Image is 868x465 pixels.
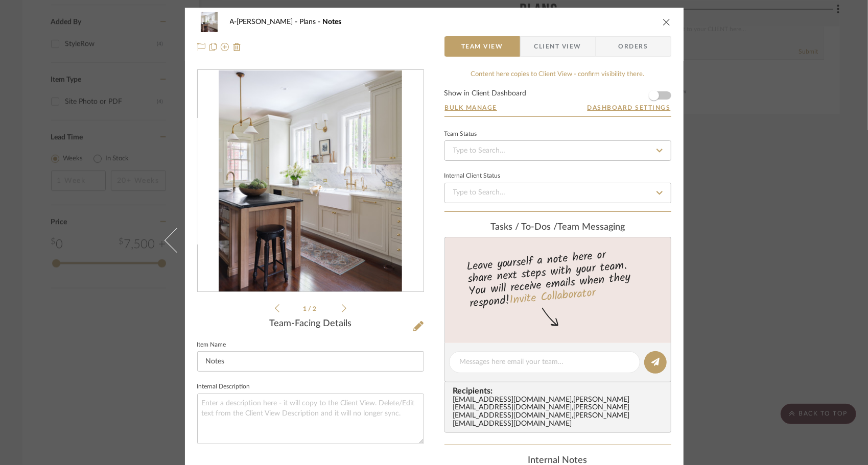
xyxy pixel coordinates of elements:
[444,132,477,137] div: Team Status
[303,306,308,312] span: 1
[197,12,222,32] img: fbf4ff03-d4e2-4fb5-87d1-42ccf4a02ec5_48x40.jpg
[444,140,671,161] input: Type to Search…
[453,396,667,429] div: [EMAIL_ADDRESS][DOMAIN_NAME] , [PERSON_NAME][EMAIL_ADDRESS][DOMAIN_NAME] , [PERSON_NAME][EMAIL_AD...
[230,18,300,26] span: A-[PERSON_NAME]
[443,244,672,312] div: Leave yourself a note here or share next steps with your team. You will receive emails when they ...
[323,18,342,26] span: Notes
[219,70,403,292] img: fbf4ff03-d4e2-4fb5-87d1-42ccf4a02ec5_436x436.jpg
[197,384,250,389] label: Internal Description
[508,284,596,310] a: Invite Collaborator
[534,36,581,57] span: Client View
[300,18,323,26] span: Plans
[461,36,503,57] span: Team View
[197,319,424,330] div: Team-Facing Details
[444,174,501,179] div: Internal Client Status
[313,306,318,312] span: 2
[444,222,671,233] div: team Messaging
[233,43,241,51] img: Remove from project
[198,70,424,292] div: 0
[197,351,424,372] input: Enter Item Name
[490,223,557,232] span: Tasks / To-Dos /
[453,386,667,396] span: Recipients:
[197,342,226,348] label: Item Name
[607,36,660,57] span: Orders
[444,183,671,203] input: Type to Search…
[444,69,671,80] div: Content here copies to Client View - confirm visibility there.
[444,103,498,112] button: Bulk Manage
[308,306,313,312] span: /
[587,103,671,112] button: Dashboard Settings
[662,17,671,27] button: close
